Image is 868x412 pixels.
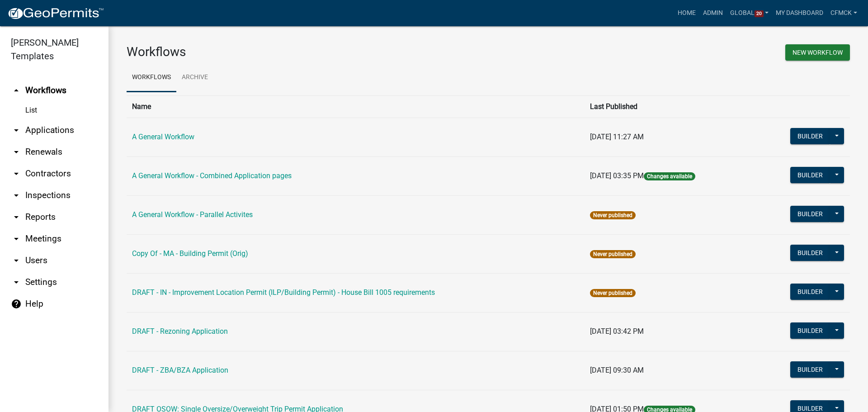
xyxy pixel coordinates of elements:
span: Changes available [644,172,695,180]
i: arrow_drop_down [11,190,22,201]
button: Builder [790,167,830,183]
a: Workflows [127,63,176,92]
a: A General Workflow - Parallel Activites [132,210,253,219]
a: My Dashboard [772,5,827,22]
a: Archive [176,63,213,92]
span: Never published [590,289,636,297]
a: DRAFT - Rezoning Application [132,327,228,336]
button: Builder [790,284,830,300]
a: Admin [699,5,726,22]
span: [DATE] 11:27 AM [590,133,644,141]
i: arrow_drop_down [11,168,22,179]
h3: Workflows [127,44,481,60]
span: 20 [755,10,764,18]
i: arrow_drop_down [11,277,22,288]
i: arrow_drop_up [11,85,22,96]
span: [DATE] 03:42 PM [590,327,644,336]
i: arrow_drop_down [11,125,22,136]
i: arrow_drop_down [11,147,22,157]
i: arrow_drop_down [11,255,22,266]
span: [DATE] 09:30 AM [590,366,644,374]
button: Builder [790,361,830,378]
i: help [11,298,22,309]
a: DRAFT - ZBA/BZA Application [132,366,228,374]
button: Builder [790,322,830,339]
a: A General Workflow - Combined Application pages [132,171,292,180]
i: arrow_drop_down [11,233,22,244]
span: Never published [590,211,636,219]
button: Builder [790,128,830,144]
button: Builder [790,245,830,261]
span: Never published [590,250,636,258]
th: Name [127,95,585,118]
a: Home [674,5,699,22]
i: arrow_drop_down [11,212,22,223]
span: [DATE] 03:35 PM [590,171,644,180]
a: Global20 [726,5,773,22]
a: Copy Of - MA - Building Permit (Orig) [132,249,248,258]
a: CFMCK [827,5,861,22]
button: Builder [790,206,830,222]
a: DRAFT - IN - Improvement Location Permit (ILP/Building Permit) - House Bill 1005 requirements [132,288,435,297]
button: New Workflow [785,44,850,61]
a: A General Workflow [132,133,194,141]
th: Last Published [585,95,755,118]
